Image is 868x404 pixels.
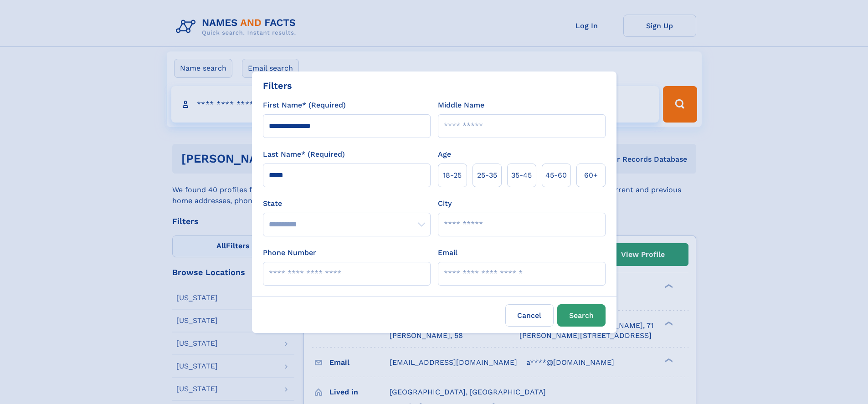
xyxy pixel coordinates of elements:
[438,100,484,111] label: Middle Name
[545,170,567,181] span: 45‑60
[263,79,292,92] div: Filters
[263,198,431,209] label: State
[438,247,457,258] label: Email
[263,247,316,258] label: Phone Number
[477,170,497,181] span: 25‑35
[443,170,462,181] span: 18‑25
[557,304,606,327] button: Search
[263,149,345,160] label: Last Name* (Required)
[263,100,346,111] label: First Name* (Required)
[584,170,598,181] span: 60+
[511,170,532,181] span: 35‑45
[505,304,554,327] label: Cancel
[438,149,451,160] label: Age
[438,198,452,209] label: City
